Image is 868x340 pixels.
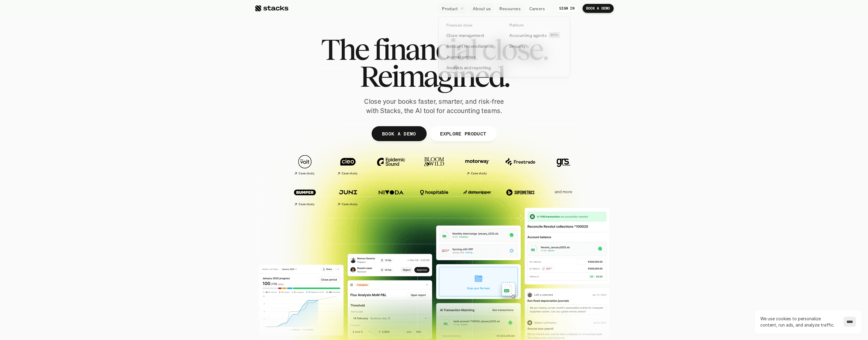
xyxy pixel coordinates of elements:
[529,5,545,12] p: Careers
[299,202,314,206] h2: Case study
[760,315,837,328] p: We use cookies to personalize content, run ads, and analyze traffic.
[440,129,486,138] p: EXPLORE PRODUCT
[443,62,503,73] a: Analysis and reporting
[443,51,503,62] a: Journal entries
[473,5,491,12] p: About us
[321,36,368,63] span: The
[506,30,566,41] a: Accounting agentsBETA
[442,5,458,12] p: Product
[443,30,503,41] a: Close management
[509,43,525,49] p: Security
[443,41,503,51] a: Account reconciliations
[342,172,358,175] h2: Case study
[446,64,491,71] p: Analysis and reporting
[545,189,582,194] p: and more
[559,6,574,10] p: SIGN IN
[286,152,323,178] a: Case study
[429,126,497,141] a: EXPLORE PRODUCT
[556,4,578,13] a: SIGN IN
[496,3,524,14] a: Resources
[509,32,547,38] p: Accounting agents
[286,182,323,208] a: Case study
[359,97,509,115] p: Close your books faster, smarter, and risk-free with Stacks, the AI tool for accounting teams.
[583,4,614,13] a: BOOK A DEMO
[506,41,566,51] a: Security
[371,126,426,141] a: BOOK A DEMO
[469,3,494,14] a: About us
[382,129,416,138] p: BOOK A DEMO
[446,54,476,60] p: Journal entries
[551,33,558,37] h2: BETA
[329,182,367,208] a: Case study
[342,202,358,206] h2: Case study
[373,36,477,63] span: financial
[446,23,472,27] p: Financial close
[509,23,524,27] p: Platform
[329,152,367,178] a: Case study
[586,6,610,10] p: BOOK A DEMO
[526,3,548,14] a: Careers
[359,63,509,90] span: Reimagined.
[499,5,521,12] p: Resources
[299,172,314,175] h2: Case study
[471,172,487,175] h2: Case study
[71,138,97,143] a: Privacy Policy
[459,152,496,178] a: Case study
[446,32,485,38] p: Close management
[446,43,493,49] p: Account reconciliations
